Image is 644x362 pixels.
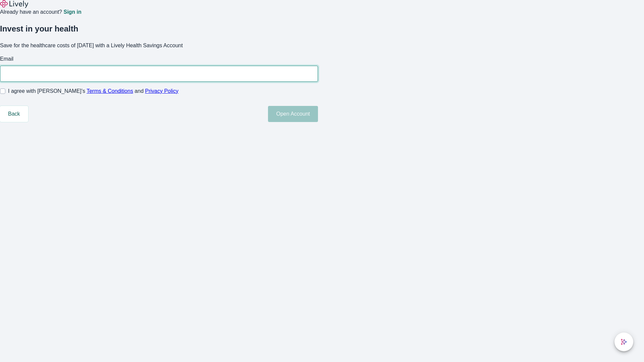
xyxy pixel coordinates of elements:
a: Privacy Policy [145,88,179,94]
a: Terms & Conditions [87,88,133,94]
a: Sign in [63,9,81,15]
button: chat [614,333,633,351]
span: I agree with [PERSON_NAME]’s and [8,87,178,95]
svg: Lively AI Assistant [621,339,627,345]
